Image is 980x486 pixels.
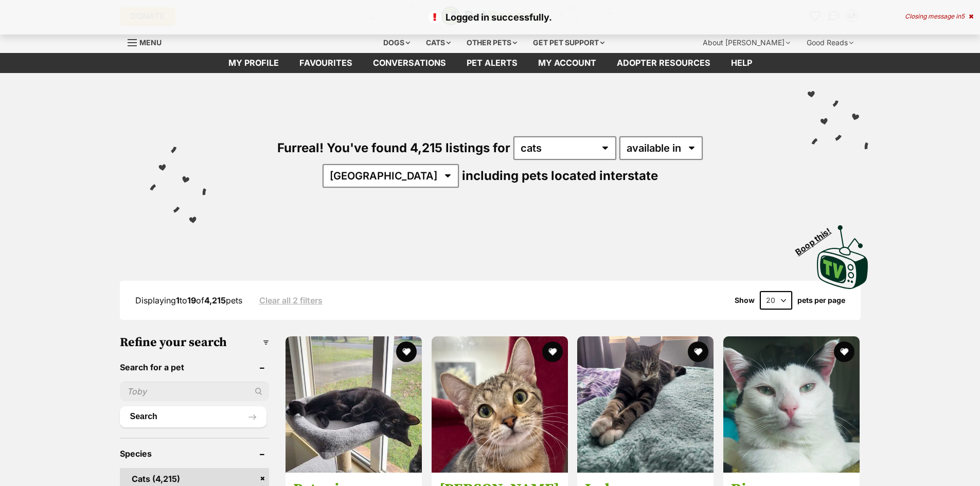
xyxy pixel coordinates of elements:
[120,335,270,350] h3: Refine your search
[607,53,721,73] a: Adopter resources
[462,168,658,183] span: including pets located interstate
[176,295,180,305] strong: 1
[696,32,797,53] div: About [PERSON_NAME]
[542,341,562,362] button: favourite
[120,363,270,372] header: Search for a pet
[834,341,854,362] button: favourite
[526,32,612,53] div: Get pet support
[793,220,841,257] span: Boop this!
[120,406,267,427] button: Search
[735,296,755,304] span: Show
[218,53,289,73] a: My profile
[905,13,973,20] div: Closing message in
[135,295,242,305] span: Displaying to of pets
[721,53,762,73] a: Help
[120,449,270,458] header: Species
[688,341,708,362] button: favourite
[817,216,868,291] a: Boop this!
[432,336,568,473] img: Perry - Domestic Short Hair (DSH) Cat
[799,32,861,53] div: Good Reads
[139,38,162,47] span: Menu
[277,140,510,155] span: Furreal! You've found 4,215 listings for
[128,32,169,51] a: Menu
[817,225,868,289] img: PetRescue TV logo
[396,341,417,362] button: favourite
[259,296,323,305] a: Clear all 2 filters
[10,10,970,24] p: Logged in successfully.
[459,32,524,53] div: Other pets
[363,53,456,73] a: conversations
[419,32,458,53] div: Cats
[528,53,607,73] a: My account
[286,336,422,473] img: Petunia - Domestic Short Hair (DSH) Cat
[376,32,417,53] div: Dogs
[204,295,226,305] strong: 4,215
[577,336,714,473] img: Indy - Domestic Short Hair (DSH) Cat
[289,53,363,73] a: Favourites
[456,53,528,73] a: Pet alerts
[187,295,196,305] strong: 19
[120,382,270,401] input: Toby
[961,12,965,20] span: 5
[797,296,845,304] label: pets per page
[723,336,860,473] img: River - Domestic Short Hair Cat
